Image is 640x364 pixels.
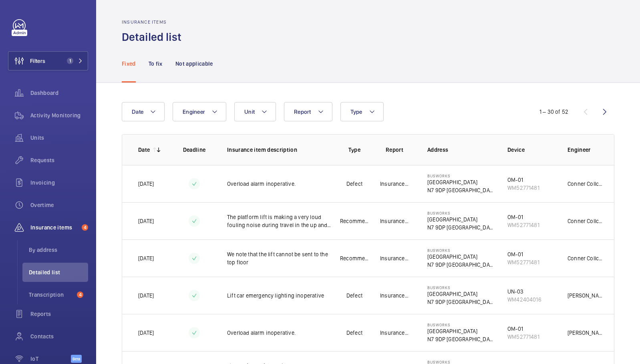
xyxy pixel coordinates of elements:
[568,292,603,300] p: [PERSON_NAME]
[30,111,88,119] span: Activity Monitoring
[30,310,88,318] span: Reports
[427,335,495,343] p: N7 9DP [GEOGRAPHIC_DATA]
[67,58,73,64] span: 1
[30,332,88,340] span: Contacts
[227,292,334,300] p: Lift car emergency lighting inoperative
[346,329,362,337] p: Defect
[340,217,369,225] p: Recommendation
[30,201,88,209] span: Overtime
[8,51,88,70] button: Filters1
[30,179,88,187] span: Invoicing
[71,355,82,363] span: Beta
[30,134,88,142] span: Units
[346,292,362,300] p: Defect
[30,57,45,65] span: Filters
[122,102,165,121] button: Date
[380,180,409,188] p: Insurance Co.
[507,258,539,266] div: WM52771481
[380,292,409,300] p: Insurance Co.
[138,180,154,188] p: [DATE]
[427,146,495,154] p: Address
[180,146,209,154] p: Deadline
[507,146,555,154] p: Device
[183,109,205,115] span: Engineer
[30,355,71,363] span: IoT
[346,180,362,188] p: Defect
[427,298,495,306] p: N7 9DP [GEOGRAPHIC_DATA]
[132,109,143,115] span: Date
[380,146,409,154] p: Report
[340,102,384,121] button: Type
[427,290,495,298] p: [GEOGRAPHIC_DATA]
[30,89,88,97] span: Dashboard
[568,254,603,262] p: Conner Collcutt
[539,108,568,116] div: 1 – 30 of 52
[568,146,603,154] p: Engineer
[507,184,539,192] div: WM52771481
[77,292,83,298] span: 4
[82,224,88,231] span: 4
[427,173,495,178] p: Busworks
[175,60,213,68] p: Not applicable
[427,186,495,194] p: N7 9DP [GEOGRAPHIC_DATA]
[380,217,409,225] p: Insurance Co.
[507,250,539,258] div: OM-01
[427,327,495,335] p: [GEOGRAPHIC_DATA]
[138,217,154,225] p: [DATE]
[568,180,603,188] p: Conner Collcutt
[507,296,541,304] div: WM42404016
[138,146,150,154] p: Date
[380,329,409,337] p: Insurance Co.
[427,253,495,261] p: [GEOGRAPHIC_DATA]
[227,213,334,229] p: The platform lift is making a very loud fouling noise during travel in the up and down direction ...
[294,109,311,115] span: Report
[507,325,539,333] div: OM-01
[507,176,539,184] div: OM-01
[350,109,362,115] span: Type
[173,102,226,121] button: Engineer
[507,333,539,341] div: WM52771481
[427,215,495,223] p: [GEOGRAPHIC_DATA]
[29,268,88,276] span: Detailed list
[30,156,88,164] span: Requests
[138,329,154,337] p: [DATE]
[284,102,332,121] button: Report
[30,223,78,231] span: Insurance items
[244,109,255,115] span: Unit
[122,30,186,44] h1: Detailed list
[380,254,409,262] p: Insurance Co.
[427,178,495,186] p: [GEOGRAPHIC_DATA]
[427,285,495,290] p: Busworks
[227,329,334,337] p: Overload alarm inoperative.
[427,211,495,215] p: Busworks
[427,261,495,269] p: N7 9DP [GEOGRAPHIC_DATA]
[427,322,495,327] p: Busworks
[227,250,334,266] p: We note that the lift cannot be sent to the top floor
[427,223,495,231] p: N7 9DP [GEOGRAPHIC_DATA]
[568,217,603,225] p: Conner Collcutt
[427,248,495,253] p: Busworks
[234,102,276,121] button: Unit
[122,60,136,68] p: Fixed
[29,291,74,299] span: Transcription
[507,288,541,296] div: UN-03
[138,292,154,300] p: [DATE]
[340,146,369,154] p: Type
[227,180,334,188] p: Overload alarm inoperative.
[340,254,369,262] p: Recommendation
[507,221,539,229] div: WM52771481
[29,246,88,254] span: By address
[138,254,154,262] p: [DATE]
[149,60,163,68] p: To fix
[568,329,603,337] p: [PERSON_NAME]
[122,19,186,25] h2: Insurance items
[227,146,334,154] p: Insurance item description
[507,213,539,221] div: OM-01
